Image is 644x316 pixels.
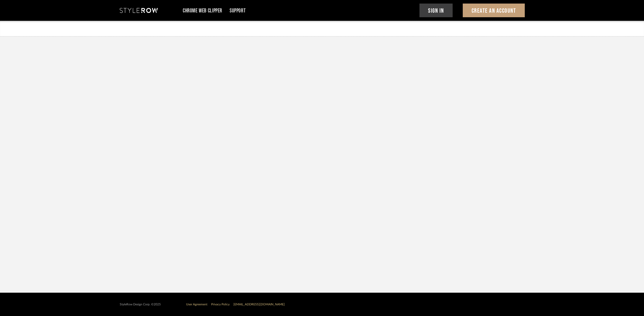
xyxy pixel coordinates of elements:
[186,303,207,306] a: User Agreement
[463,4,525,17] button: Create An Account
[183,9,222,13] a: Chrome Web Clipper
[233,303,285,306] a: [EMAIL_ADDRESS][DOMAIN_NAME]
[211,303,230,306] a: Privacy Policy
[120,303,161,306] div: StyleRow Design Corp. ©2025
[419,4,453,17] button: Sign In
[230,9,246,13] a: Support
